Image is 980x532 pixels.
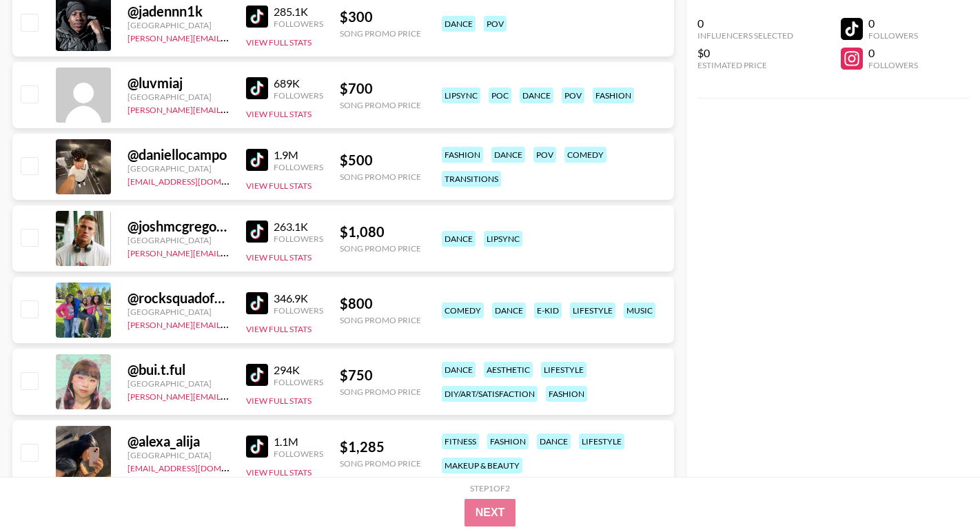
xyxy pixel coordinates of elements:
div: Followers [274,234,323,244]
div: @ jadennn1k [127,3,229,20]
div: fashion [593,88,634,103]
div: Song Promo Price [340,387,421,397]
div: Influencers Selected [697,30,793,41]
img: TikTok [246,149,268,171]
div: dance [442,362,476,378]
div: fitness [442,433,479,449]
button: View Full Stats [246,37,312,48]
div: [GEOGRAPHIC_DATA] [127,378,229,389]
div: Followers [868,30,918,41]
div: [GEOGRAPHIC_DATA] [127,450,229,460]
div: dance [442,16,476,32]
button: View Full Stats [246,467,312,478]
button: View Full Stats [246,396,312,406]
div: [GEOGRAPHIC_DATA] [127,235,229,245]
div: 0 [697,17,793,30]
div: e-kid [534,303,562,318]
div: 1.1M [274,435,323,449]
div: poc [489,88,511,103]
div: dance [442,231,476,247]
div: transitions [442,171,501,187]
a: [EMAIL_ADDRESS][DOMAIN_NAME] [127,460,266,473]
div: pov [562,88,584,103]
div: fashion [487,433,529,449]
div: $ 500 [340,152,421,169]
img: TikTok [246,364,268,386]
div: @ bui.t.ful [127,361,229,378]
div: @ daniellocampo [127,146,229,163]
button: View Full Stats [246,324,312,334]
div: $ 1,285 [340,438,421,456]
div: music [624,303,655,318]
a: [PERSON_NAME][EMAIL_ADDRESS][DOMAIN_NAME] [127,102,331,115]
div: pov [533,147,556,163]
div: @ joshmcgregor__ [127,218,229,235]
div: $ 300 [340,8,421,25]
button: View Full Stats [246,181,312,191]
div: dance [492,303,526,318]
div: makeup & beauty [442,458,522,473]
div: Followers [868,60,918,70]
div: Followers [274,377,323,387]
div: diy/art/satisfaction [442,386,538,402]
a: [PERSON_NAME][EMAIL_ADDRESS][PERSON_NAME][DOMAIN_NAME] [127,389,397,402]
div: comedy [564,147,606,163]
img: TikTok [246,6,268,28]
div: $ 750 [340,367,421,384]
a: [PERSON_NAME][EMAIL_ADDRESS][DOMAIN_NAME] [127,30,331,43]
div: [GEOGRAPHIC_DATA] [127,20,229,30]
img: TikTok [246,292,268,314]
div: dance [537,433,571,449]
div: Followers [274,305,323,316]
div: Song Promo Price [340,315,421,325]
div: Song Promo Price [340,458,421,469]
div: lifestyle [570,303,615,318]
a: [EMAIL_ADDRESS][DOMAIN_NAME] [127,174,266,187]
div: dance [520,88,553,103]
div: fashion [442,147,483,163]
div: comedy [442,303,484,318]
div: Followers [274,90,323,101]
button: View Full Stats [246,252,312,263]
img: TikTok [246,436,268,458]
div: Song Promo Price [340,100,421,110]
div: [GEOGRAPHIC_DATA] [127,163,229,174]
div: Estimated Price [697,60,793,70]
div: Step 1 of 2 [470,483,510,493]
div: fashion [546,386,587,402]
div: Followers [274,19,323,29]
div: lifestyle [579,433,624,449]
div: [GEOGRAPHIC_DATA] [127,92,229,102]
img: TikTok [246,221,268,243]
button: Next [465,499,516,526]
div: 689K [274,76,323,90]
iframe: Drift Widget Chat Controller [911,463,963,515]
div: 285.1K [274,5,323,19]
div: Song Promo Price [340,172,421,182]
a: [PERSON_NAME][EMAIL_ADDRESS][DOMAIN_NAME] [127,245,331,258]
div: $ 1,080 [340,223,421,241]
div: lipsync [442,88,480,103]
div: $ 700 [340,80,421,97]
div: [GEOGRAPHIC_DATA] [127,307,229,317]
div: lifestyle [541,362,586,378]
div: 346.9K [274,291,323,305]
div: @ luvmiaj [127,74,229,92]
div: @ rocksquadofficial [127,289,229,307]
div: Song Promo Price [340,28,421,39]
div: aesthetic [484,362,533,378]
img: TikTok [246,77,268,99]
div: Song Promo Price [340,243,421,254]
div: lipsync [484,231,522,247]
div: $ 800 [340,295,421,312]
div: 1.9M [274,148,323,162]
div: pov [484,16,507,32]
div: $0 [697,46,793,60]
button: View Full Stats [246,109,312,119]
a: [PERSON_NAME][EMAIL_ADDRESS][DOMAIN_NAME] [127,317,331,330]
div: @ alexa_alija [127,433,229,450]
div: Followers [274,449,323,459]
div: Followers [274,162,323,172]
div: 0 [868,46,918,60]
div: 0 [868,17,918,30]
